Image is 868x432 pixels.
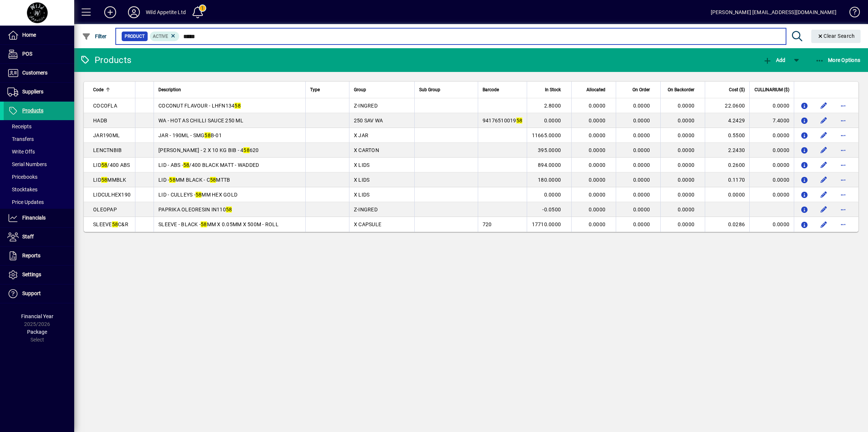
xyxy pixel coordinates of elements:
[153,34,168,39] span: Active
[93,147,122,153] span: LENCTNBIB
[837,174,849,186] button: More options
[813,53,862,67] button: More Options
[678,207,695,212] span: 0.0000
[7,136,34,142] span: Transfers
[754,86,789,94] span: CULLINARIUM ($)
[7,187,37,192] span: Stocktakes
[22,108,43,113] span: Products
[354,177,370,183] span: X LIDS
[538,162,561,168] span: 894.0000
[93,103,117,109] span: COCOFLA
[354,162,370,168] span: X LIDS
[589,192,606,198] span: 0.0000
[678,162,695,168] span: 0.0000
[705,113,749,128] td: 4.2429
[729,86,745,94] span: Cost ($)
[633,162,650,168] span: 0.0000
[7,174,37,180] span: Pricebooks
[354,132,368,138] span: X JAR
[4,45,74,63] a: POS
[22,290,41,296] span: Support
[195,192,202,198] em: 58
[354,192,370,198] span: X LIDS
[98,6,122,19] button: Add
[589,103,606,109] span: 0.0000
[22,51,32,57] span: POS
[158,86,301,94] div: Description
[749,158,794,172] td: 0.0000
[586,86,605,94] span: Allocated
[633,132,650,138] span: 0.0000
[4,120,74,133] a: Receipts
[678,103,695,109] span: 0.0000
[483,118,522,123] span: 94176510019
[837,129,849,141] button: More options
[705,158,749,172] td: 0.2600
[22,234,34,240] span: Staff
[761,53,787,67] button: Add
[7,149,35,155] span: Write Offs
[4,158,74,171] a: Serial Numbers
[589,207,606,212] span: 0.0000
[538,177,561,183] span: 180.0000
[589,118,606,123] span: 0.0000
[678,177,695,183] span: 0.0000
[621,86,657,94] div: On Order
[93,207,117,212] span: OLEOPAP
[818,174,830,186] button: Edit
[818,115,830,126] button: Edit
[4,209,74,227] a: Financials
[815,57,861,63] span: More Options
[665,86,701,94] div: On Backorder
[749,187,794,202] td: 0.0000
[158,118,243,123] span: WA - HOT AS CHILLI SAUCE 250 ML
[22,253,40,258] span: Reports
[158,103,241,109] span: COCONUT FLAVOUR - LHFN134
[204,132,211,138] em: 58
[668,86,694,94] span: On Backorder
[354,103,378,109] span: Z-INGRED
[80,54,131,66] div: Products
[183,162,190,168] em: 58
[705,98,749,113] td: 22.0600
[4,133,74,145] a: Transfers
[532,86,568,94] div: In Stock
[837,159,849,171] button: More options
[4,266,74,284] a: Settings
[542,207,561,212] span: -0.0500
[818,159,830,171] button: Edit
[818,144,830,156] button: Edit
[818,100,830,112] button: Edit
[4,83,74,101] a: Suppliers
[837,189,849,201] button: More options
[4,284,74,303] a: Support
[93,118,107,123] span: HADB
[4,171,74,183] a: Pricebooks
[354,86,410,94] div: Group
[310,86,345,94] div: Type
[705,128,749,143] td: 0.5500
[234,103,241,109] em: 58
[4,64,74,82] a: Customers
[818,129,830,141] button: Edit
[146,6,186,18] div: Wild Appetite Ltd
[158,132,222,138] span: JAR - 190ML - SMG B-01
[483,221,492,227] span: 720
[749,172,794,187] td: 0.0000
[101,177,108,183] em: 58
[632,86,650,94] span: On Order
[112,221,118,227] em: 58
[354,86,366,94] span: Group
[589,177,606,183] span: 0.0000
[93,177,126,183] span: LID MMBLK
[7,199,44,205] span: Price Updates
[201,221,207,227] em: 58
[705,172,749,187] td: 0.1170
[419,86,473,94] div: Sub Group
[837,100,849,112] button: More options
[544,103,561,109] span: 2.8000
[93,162,130,168] span: LID /400 ABS
[545,86,561,94] span: In Stock
[705,143,749,158] td: 2.2430
[22,70,47,76] span: Customers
